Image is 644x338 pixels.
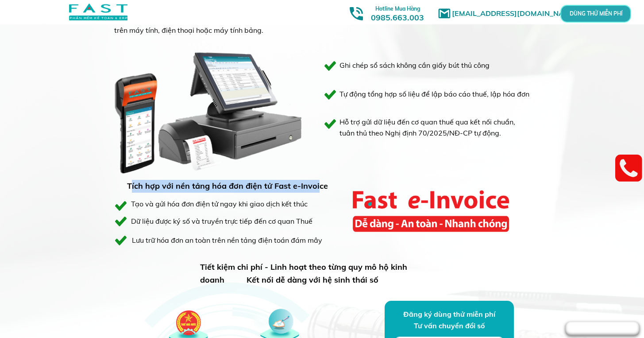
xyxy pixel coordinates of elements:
[132,235,324,246] div: Lưu trữ hóa đơn an toàn trên nền tảng điện toán đám mây
[361,309,538,331] div: Đăng ký dùng thử miễn phí Tư vấn chuyển đổi số
[339,89,530,100] h3: Tự động tổng hợp số liệu để lập báo cáo thuế, lập hóa đơn
[339,60,521,71] h3: Ghi chép sổ sách không cần giấy bút thủ công
[200,261,433,287] h3: Tiết kiệm chi phí - Linh hoạt theo từng quy mô hộ kinh doanh
[131,198,308,210] div: Tạo và gửi hóa đơn điện tử ngay khi giao dịch kết thúc
[361,3,434,22] h3: 0985.663.003
[375,5,420,12] span: Hotline Mua Hàng
[452,8,582,19] h1: [EMAIL_ADDRESS][DOMAIN_NAME]
[584,11,608,16] p: DÙNG THỬ MIỄN PHÍ
[339,117,530,139] h3: Hỗ trợ gửi dữ liệu đến cơ quan thuế qua kết nối chuẩn, tuân thủ theo Nghị định 70/2025/NĐ-CP tự đ...
[127,180,329,193] h3: Tích hợp với nền tảng hóa đơn điện tử Fast e-Invoice
[247,274,386,287] div: Kết nối dễ dàng với hệ sinh thái số
[131,216,343,227] div: Dữ liệu được ký số và truyền trực tiếp đến cơ quan Thuế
